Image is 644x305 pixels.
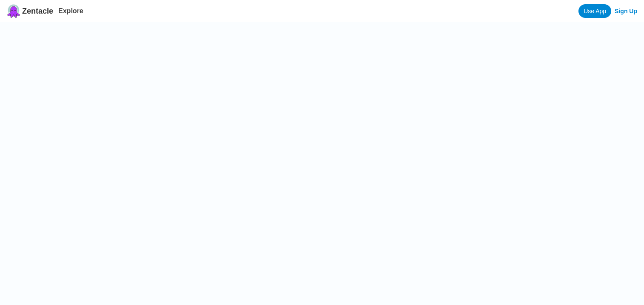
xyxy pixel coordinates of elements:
a: Sign Up [615,8,637,14]
a: Use App [578,4,611,18]
img: Zentacle logo [7,4,20,18]
a: Zentacle logoZentacle [7,4,53,18]
a: Explore [58,7,83,14]
span: Zentacle [22,7,53,16]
